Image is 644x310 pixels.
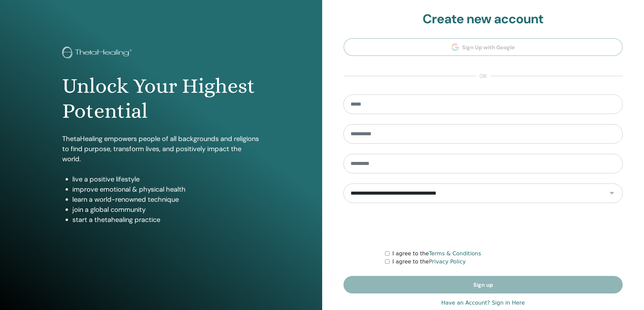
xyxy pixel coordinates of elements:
[441,299,525,307] a: Have an Account? Sign in Here
[432,213,534,239] iframe: reCAPTCHA
[72,204,260,215] li: join a global community
[62,134,260,164] p: ThetaHealing empowers people of all backgrounds and religions to find purpose, transform lives, a...
[72,194,260,204] li: learn a world-renowned technique
[392,258,466,266] label: I agree to the
[429,250,481,257] a: Terms & Conditions
[343,11,623,27] h2: Create new account
[72,184,260,194] li: improve emotional & physical health
[72,174,260,184] li: live a positive lifestyle
[392,250,481,258] label: I agree to the
[429,258,466,265] a: Privacy Policy
[72,215,260,225] li: start a thetahealing practice
[62,74,260,124] h1: Unlock Your Highest Potential
[476,72,490,80] span: or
